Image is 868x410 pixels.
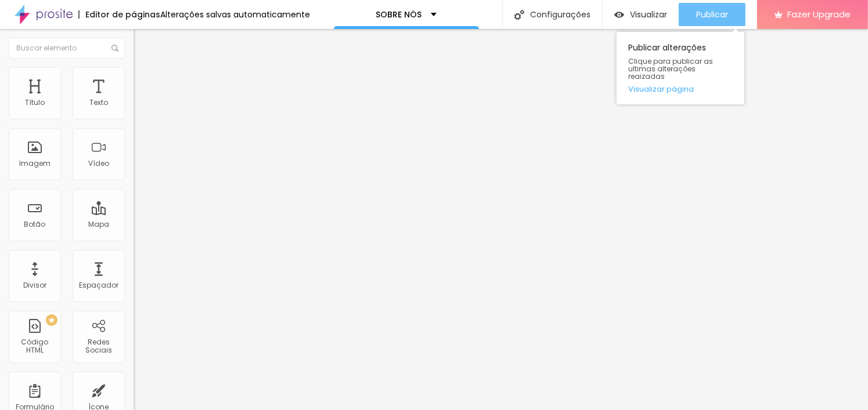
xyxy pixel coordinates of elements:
[630,10,667,19] span: Visualizar
[78,10,160,19] div: Editor de páginas
[617,32,744,104] div: Publicar alterações
[376,10,422,19] p: SOBRE NÓS
[134,29,868,410] iframe: Editor
[9,38,125,59] input: Buscar elemento
[787,9,851,19] span: Fazer Upgrade
[89,99,108,107] div: Texto
[12,338,57,355] div: Código HTML
[628,85,733,93] a: Visualizar página
[23,281,46,289] div: Divisor
[603,3,679,26] button: Visualizar
[160,10,310,19] div: Alterações salvas automaticamente
[88,159,109,168] div: Vídeo
[79,281,118,289] div: Espaçador
[75,338,121,355] div: Redes Sociais
[24,220,46,228] div: Botão
[25,99,45,107] div: Título
[19,159,51,168] div: Imagem
[679,3,745,26] button: Publicar
[88,220,109,228] div: Mapa
[614,10,624,20] img: view-1.svg
[514,10,524,20] img: Icone
[111,45,118,52] img: Icone
[628,57,733,81] span: Clique para publicar as ultimas alterações reaizadas
[696,10,728,19] span: Publicar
